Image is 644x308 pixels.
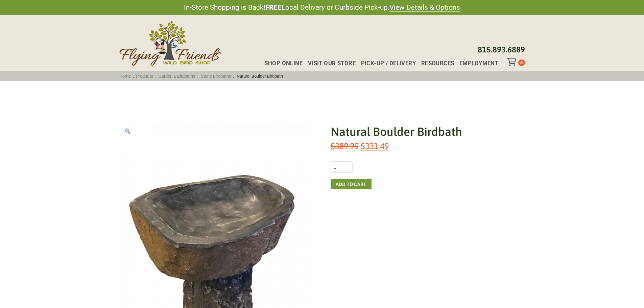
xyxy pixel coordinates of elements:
button: Add to cart [331,179,372,189]
span: Natural Boulder Birdbath [234,74,285,79]
a: Home [117,74,133,79]
span: Resources [421,61,454,66]
a: Visit Our Store [303,61,356,66]
span: In-Store Shopping is Back! Local Delivery or Curbside Pick-up. [184,3,460,13]
div: Toggle Off Canvas Content [507,58,518,66]
a: Resources [416,61,454,66]
a: Products [134,74,156,79]
bdi: 389.99 [331,141,359,151]
span: $ [331,141,335,151]
a: Pick-up / Delivery [356,61,416,66]
span: : : : : [117,74,285,79]
span: Employment [459,61,498,66]
span: Pick-up / Delivery [361,61,416,66]
h1: Natural Boulder Birdbath [331,123,525,140]
span: 0 [520,60,523,65]
strong: FREE [265,3,282,11]
span: $ [361,141,365,151]
a: View Details & Options [389,3,460,12]
a: Garden & Birdbaths [157,74,198,79]
bdi: 331.49 [361,141,389,151]
img: Flying Friends Wild Bird Shop Logo [119,21,221,66]
a: Employment [454,61,498,66]
a: 815.893.6889 [478,45,525,54]
span: Visit Our Store [308,61,356,66]
a: View full-screen image gallery [119,123,136,140]
input: Product quantity [331,161,353,173]
img: 🔍 [125,128,130,134]
span: Shop Online [264,61,303,66]
a: Stone Birdbaths [198,74,233,79]
a: Shop Online [259,61,302,66]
